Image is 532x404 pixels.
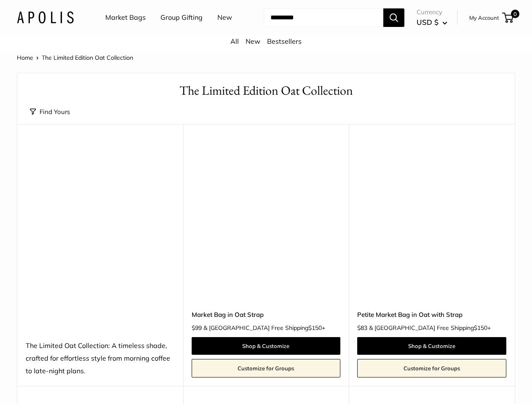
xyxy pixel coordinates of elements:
button: Search [383,8,404,27]
a: My Account [469,13,499,23]
span: $83 [357,324,367,332]
a: Market Bag in Oat StrapMarket Bag in Oat Strap [192,145,341,294]
input: Search... [264,8,383,27]
span: & [GEOGRAPHIC_DATA] Free Shipping + [369,325,491,331]
h1: The Limited Edition Oat Collection [30,82,502,100]
a: Petite Market Bag in Oat with Strap [357,310,506,319]
a: New [246,37,260,45]
a: All [230,37,239,45]
a: Group Gifting [160,11,203,24]
nav: Breadcrumb [17,52,133,63]
a: Market Bags [105,11,146,24]
a: Home [17,54,33,61]
a: Shop & Customize [192,337,341,355]
span: $99 [192,324,202,332]
a: Petite Market Bag in Oat with StrapPetite Market Bag in Oat with Strap [357,145,506,294]
a: Market Bag in Oat Strap [192,310,341,319]
span: The Limited Edition Oat Collection [42,54,133,61]
a: Customize for Groups [357,359,506,377]
span: USD $ [417,18,438,27]
button: USD $ [417,16,447,29]
a: 0 [503,13,513,23]
a: New [217,11,232,24]
span: Currency [417,6,447,18]
a: Bestsellers [267,37,302,45]
span: 0 [511,10,519,18]
button: Find Yours [30,106,70,118]
span: & [GEOGRAPHIC_DATA] Free Shipping + [203,325,325,331]
a: Shop & Customize [357,337,506,355]
img: Apolis [17,11,74,24]
span: $150 [308,324,322,332]
div: The Limited Oat Collection: A timeless shade, crafted for effortless style from morning coffee to... [26,340,175,377]
span: $150 [474,324,487,332]
a: Customize for Groups [192,359,341,377]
